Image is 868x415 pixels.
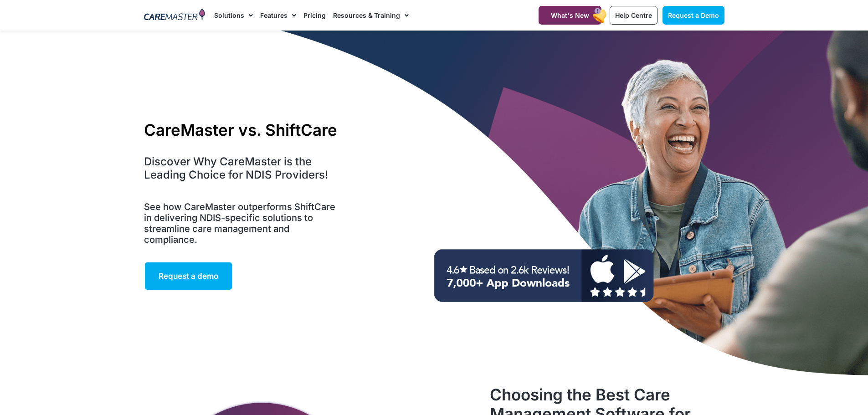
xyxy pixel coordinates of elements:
[668,11,719,19] span: Request a Demo
[144,261,233,291] a: Request a demo
[663,6,724,25] a: Request a Demo
[551,11,589,19] span: What's New
[144,201,341,245] h5: See how CareMaster outperforms ShiftCare in delivering NDIS-specific solutions to streamline care...
[144,9,205,22] img: CareMaster Logo
[144,155,341,182] h4: Discover Why CareMaster is the Leading Choice for NDIS Providers!
[144,120,341,139] h1: CareMaster vs. ShiftCare
[539,6,601,25] a: What's New
[615,11,652,19] span: Help Centre
[159,272,218,281] span: Request a demo
[610,6,657,25] a: Help Centre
